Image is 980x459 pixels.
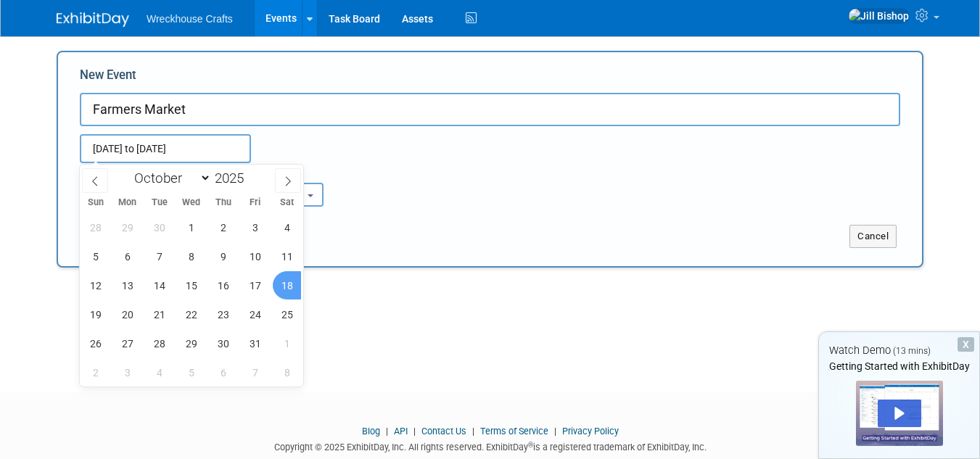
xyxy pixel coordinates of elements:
div: Play [878,400,921,427]
span: October 22, 2025 [177,300,205,328]
span: October 28, 2025 [145,329,173,357]
span: September 30, 2025 [145,213,173,241]
div: Watch Demo [819,343,979,358]
span: September 29, 2025 [113,213,141,241]
img: Jill Bishop [848,8,910,24]
a: Privacy Policy [562,426,619,437]
span: (13 mins) [893,346,931,356]
span: November 4, 2025 [145,358,173,386]
span: October 17, 2025 [241,271,269,299]
span: November 8, 2025 [273,358,301,386]
span: October 23, 2025 [209,300,237,328]
span: | [469,426,478,437]
div: Attendance / Format: [80,163,203,182]
span: October 20, 2025 [113,300,141,328]
span: October 14, 2025 [145,271,173,299]
span: November 6, 2025 [209,358,237,386]
span: October 7, 2025 [145,242,173,270]
div: Participation: [225,163,348,182]
span: | [551,426,560,437]
input: Year [211,170,255,186]
span: November 7, 2025 [241,358,269,386]
span: November 3, 2025 [113,358,141,386]
label: New Event [80,67,136,89]
span: October 6, 2025 [113,242,141,270]
span: October 27, 2025 [113,329,141,357]
a: Blog [362,426,380,437]
span: September 28, 2025 [81,213,110,241]
span: November 1, 2025 [273,329,301,357]
span: Mon [112,198,144,207]
span: November 5, 2025 [177,358,205,386]
span: October 11, 2025 [273,242,301,270]
span: October 8, 2025 [177,242,205,270]
span: Thu [207,198,239,207]
select: Month [128,169,211,187]
span: | [382,426,392,437]
span: Wed [176,198,207,207]
span: October 25, 2025 [273,300,301,328]
span: October 19, 2025 [81,300,110,328]
span: October 21, 2025 [145,300,173,328]
span: October 12, 2025 [81,271,110,299]
span: October 15, 2025 [177,271,205,299]
a: API [394,426,408,437]
sup: ® [528,441,533,449]
div: Dismiss [958,337,974,352]
input: Start Date - End Date [80,134,251,163]
span: October 24, 2025 [241,300,269,328]
span: October 16, 2025 [209,271,237,299]
a: Contact Us [421,426,466,437]
span: Fri [239,198,271,207]
span: October 18, 2025 [273,271,301,299]
span: October 31, 2025 [241,329,269,357]
button: Cancel [849,225,897,248]
span: Sun [80,198,112,207]
span: October 4, 2025 [273,213,301,241]
span: Tue [144,198,176,207]
span: October 2, 2025 [209,213,237,241]
span: October 3, 2025 [241,213,269,241]
span: October 10, 2025 [241,242,269,270]
span: Wreckhouse Crafts [147,13,233,25]
a: Terms of Service [480,426,548,437]
span: October 5, 2025 [81,242,110,270]
span: October 1, 2025 [177,213,205,241]
div: Getting Started with ExhibitDay [819,359,979,373]
span: October 13, 2025 [113,271,141,299]
img: ExhibitDay [57,12,129,27]
span: October 30, 2025 [209,329,237,357]
span: November 2, 2025 [81,358,110,386]
span: | [410,426,419,437]
input: Name of Trade Show / Conference [80,93,900,126]
span: October 9, 2025 [209,242,237,270]
span: Sat [271,198,303,207]
span: October 26, 2025 [81,329,110,357]
span: October 29, 2025 [177,329,205,357]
